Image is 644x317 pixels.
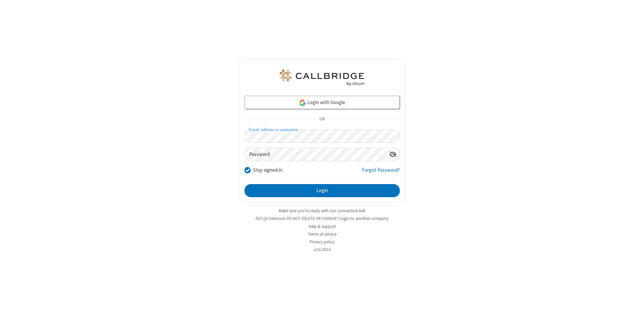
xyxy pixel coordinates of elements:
a: Make sure you're ready with our connection test [279,208,365,214]
a: Privacy policy [310,239,335,245]
button: Login to another company [339,215,388,222]
li: v2.6.350.6 [239,246,405,253]
a: Login with Google [245,96,400,109]
iframe: Chat [627,300,639,312]
button: Login [245,184,400,197]
div: Show password [386,148,399,160]
a: Help & support [309,224,336,229]
li: Not QA Selenium DO NOT DELETE OR CHANGE? [239,215,405,222]
input: Password [245,148,386,161]
span: OR [317,115,327,124]
input: Email address or username [245,130,400,143]
label: Stay signed in [253,166,282,174]
a: Forgot Password? [362,166,400,179]
img: google-icon.png [299,99,306,106]
img: QA Selenium DO NOT DELETE OR CHANGE [278,70,366,86]
a: Terms of service [308,231,336,237]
